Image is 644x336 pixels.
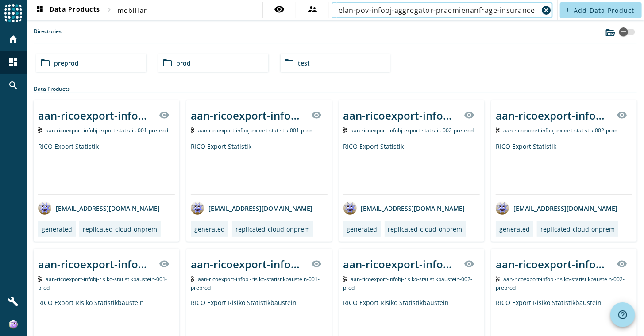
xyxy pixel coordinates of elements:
[339,5,539,15] input: Search (% or * for wildcards)
[38,127,42,133] img: Kafka Topic: aan-ricoexport-infobj-export-statistik-001-preprod
[42,225,72,233] div: generated
[503,127,618,134] span: Kafka Topic: aan-ricoexport-infobj-export-statistik-002-prod
[159,259,170,269] mat-icon: visibility
[274,4,285,15] mat-icon: visibility
[176,59,191,67] span: prod
[35,5,100,15] span: Data Products
[235,225,310,233] div: replicated-cloud-onprem
[40,58,50,68] mat-icon: folder_open
[565,8,570,12] mat-icon: add
[159,110,170,120] mat-icon: visibility
[312,259,322,269] mat-icon: visibility
[343,276,347,282] img: Kafka Topic: aan-ricoexport-infobj-risiko-statistikbaustein-002-prod
[191,127,195,133] img: Kafka Topic: aan-ricoexport-infobj-export-statistik-001-prod
[343,275,473,291] span: Kafka Topic: aan-ricoexport-infobj-risiko-statistikbaustein-002-prod
[298,59,310,67] span: test
[351,127,474,134] span: Kafka Topic: aan-ricoexport-infobj-export-statistik-002-preprod
[191,201,312,215] div: [EMAIL_ADDRESS][DOMAIN_NAME]
[46,127,169,134] span: Kafka Topic: aan-ricoexport-infobj-export-statistik-001-preprod
[9,320,18,329] img: ad4dae106656e41b7a1fd1aeaf1150e3
[104,4,114,15] mat-icon: chevron_right
[54,59,79,67] span: preprod
[343,142,480,194] div: RICO Export Statistik
[31,2,104,18] button: Data Products
[574,6,635,15] span: Add Data Product
[83,225,157,233] div: replicated-cloud-onprem
[617,309,628,320] mat-icon: help_outline
[496,275,625,291] span: Kafka Topic: aan-ricoexport-infobj-risiko-statistikbaustein-002-preprod
[38,142,175,194] div: RICO Export Statistik
[496,276,500,282] img: Kafka Topic: aan-ricoexport-infobj-risiko-statistikbaustein-002-preprod
[343,257,459,271] div: aan-ricoexport-infobj-risiko-statistikbaustein-002-_stage_
[617,110,627,120] mat-icon: visibility
[496,127,500,133] img: Kafka Topic: aan-ricoexport-infobj-export-statistik-002-prod
[118,6,147,15] span: mobiliar
[540,225,615,233] div: replicated-cloud-onprem
[496,201,509,215] img: avatar
[343,201,465,215] div: [EMAIL_ADDRESS][DOMAIN_NAME]
[191,275,320,291] span: Kafka Topic: aan-ricoexport-infobj-risiko-statistikbaustein-001-preprod
[35,5,45,15] mat-icon: dashboard
[307,4,318,15] mat-icon: supervisor_account
[34,27,62,44] label: Directories
[617,259,627,269] mat-icon: visibility
[560,2,642,18] button: Add Data Product
[38,201,51,215] img: avatar
[464,110,474,120] mat-icon: visibility
[191,201,204,215] img: avatar
[198,127,312,134] span: Kafka Topic: aan-ricoexport-infobj-export-statistik-001-prod
[191,276,195,282] img: Kafka Topic: aan-ricoexport-infobj-risiko-statistikbaustein-001-preprod
[194,225,225,233] div: generated
[38,257,154,271] div: aan-ricoexport-infobj-risiko-statistikbaustein-001-_stage_
[8,296,19,307] mat-icon: build
[191,257,306,271] div: aan-ricoexport-infobj-risiko-statistikbaustein-001-_stage_
[343,108,459,123] div: aan-ricoexport-infobj-export-statistik-002-_stage_
[8,34,19,45] mat-icon: home
[38,108,154,123] div: aan-ricoexport-infobj-export-statistik-001-_stage_
[343,201,357,215] img: avatar
[191,108,306,123] div: aan-ricoexport-infobj-export-statistik-001-_stage_
[38,201,160,215] div: [EMAIL_ADDRESS][DOMAIN_NAME]
[8,57,19,68] mat-icon: dashboard
[191,142,328,194] div: RICO Export Statistik
[312,110,322,120] mat-icon: visibility
[540,4,553,16] button: Clear
[496,257,611,271] div: aan-ricoexport-infobj-risiko-statistikbaustein-002-_stage_
[347,225,378,233] div: generated
[388,225,463,233] div: replicated-cloud-onprem
[464,259,474,269] mat-icon: visibility
[114,2,150,18] button: mobiliar
[499,225,530,233] div: generated
[4,4,22,22] img: spoud-logo.svg
[496,108,611,123] div: aan-ricoexport-infobj-export-statistik-002-_stage_
[38,275,167,291] span: Kafka Topic: aan-ricoexport-infobj-risiko-statistikbaustein-001-prod
[8,80,19,91] mat-icon: search
[284,58,295,68] mat-icon: folder_open
[496,142,632,194] div: RICO Export Statistik
[34,85,637,93] div: Data Products
[38,276,42,282] img: Kafka Topic: aan-ricoexport-infobj-risiko-statistikbaustein-001-prod
[162,58,173,68] mat-icon: folder_open
[541,5,552,15] mat-icon: cancel
[343,127,347,133] img: Kafka Topic: aan-ricoexport-infobj-export-statistik-002-preprod
[496,201,617,215] div: [EMAIL_ADDRESS][DOMAIN_NAME]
